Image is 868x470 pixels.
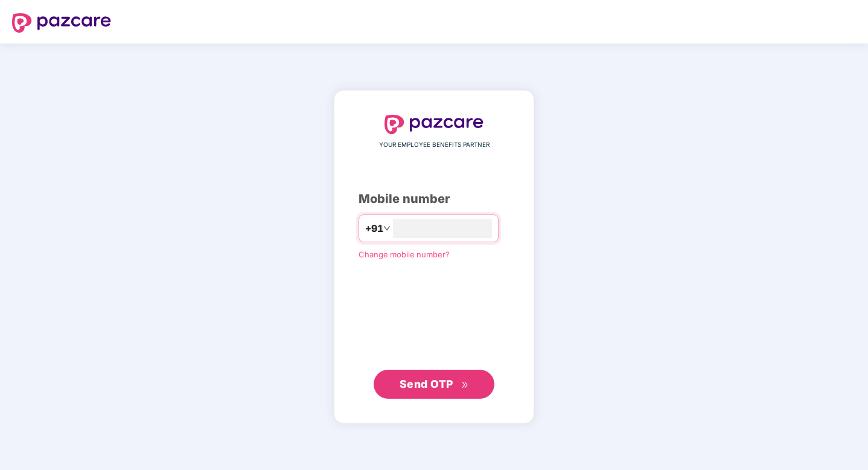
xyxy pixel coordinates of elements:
[400,378,453,390] span: Send OTP
[374,370,494,399] button: Send OTPdouble-right
[461,381,469,389] span: double-right
[12,13,111,33] img: logo
[359,249,450,259] a: Change mobile number?
[383,225,391,232] span: down
[379,140,490,150] span: YOUR EMPLOYEE BENEFITS PARTNER
[359,190,509,208] div: Mobile number
[385,115,483,134] img: logo
[365,221,383,236] span: +91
